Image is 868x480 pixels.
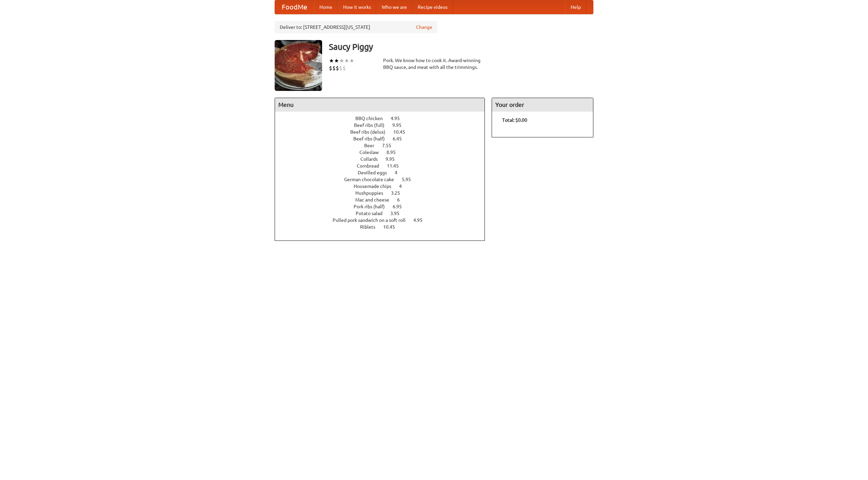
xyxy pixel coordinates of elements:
span: German chocolate cake [344,177,401,182]
h3: Saucy Piggy [329,40,593,54]
span: 4 [395,170,404,175]
a: Beef ribs (delux) 10.45 [350,129,418,135]
span: 3.25 [391,190,407,196]
b: Total: $0.00 [502,117,527,123]
a: Pork ribs (half) 6.95 [354,204,414,209]
a: Housemade chips 4 [354,184,414,189]
span: 6 [397,197,407,203]
span: 9.95 [386,156,401,162]
a: Coleslaw 8.95 [359,150,408,155]
span: 11.45 [387,163,406,169]
a: Who we are [376,0,412,14]
li: $ [339,64,342,72]
li: $ [332,64,336,72]
span: Cornbread [357,163,386,169]
li: ★ [334,57,339,64]
li: ★ [344,57,349,64]
li: $ [336,64,339,72]
h4: Menu [275,98,485,112]
li: $ [329,64,332,72]
span: Pulled pork sandwich on a soft roll [333,217,412,223]
li: ★ [339,57,344,64]
a: Help [565,0,586,14]
span: Devilled eggs [358,170,394,175]
a: Hushpuppies 3.25 [355,190,413,196]
a: Cornbread 11.45 [357,163,411,169]
span: Hushpuppies [355,190,390,196]
li: ★ [349,57,354,64]
span: 8.95 [387,150,402,155]
a: Potato salad 3.95 [356,211,412,216]
span: Housemade chips [354,184,398,189]
a: Collards 9.95 [360,156,407,162]
span: Pork ribs (half) [354,204,392,209]
span: 4 [399,184,409,189]
span: Collards [360,156,384,162]
span: 10.45 [383,224,402,230]
a: FoodMe [275,0,314,14]
li: $ [342,64,346,72]
span: 3.95 [390,211,406,216]
img: angular.jpg [275,40,322,91]
a: Beer 7.55 [364,143,404,148]
span: Beer [364,143,381,148]
span: 6.95 [393,204,409,209]
span: Beef ribs (full) [354,122,391,128]
li: ★ [329,57,334,64]
a: BBQ chicken 4.95 [355,116,412,121]
span: Coleslaw [359,150,386,155]
span: 4.95 [391,116,407,121]
span: Riblets [360,224,382,230]
a: Recipe videos [412,0,453,14]
a: German chocolate cake 5.95 [344,177,423,182]
span: 7.55 [382,143,398,148]
span: Potato salad [356,211,389,216]
span: BBQ chicken [355,116,390,121]
span: Beef ribs (half) [353,136,392,141]
a: Change [416,24,432,31]
a: Mac and cheese 6 [355,197,412,203]
span: 9.95 [392,122,408,128]
span: 6.45 [393,136,409,141]
span: 10.45 [393,129,412,135]
span: 4.95 [413,217,429,223]
a: Home [314,0,338,14]
span: 5.95 [402,177,418,182]
a: Devilled eggs 4 [358,170,410,175]
a: Riblets 10.45 [360,224,408,230]
a: Pulled pork sandwich on a soft roll 4.95 [333,217,435,223]
span: Mac and cheese [355,197,396,203]
a: How it works [338,0,376,14]
a: Beef ribs (full) 9.95 [354,122,414,128]
h4: Your order [492,98,593,112]
a: Beef ribs (half) 6.45 [353,136,414,141]
div: Deliver to: [STREET_ADDRESS][US_STATE] [275,21,437,33]
span: Beef ribs (delux) [350,129,392,135]
div: Pork. We know how to cook it. Award-winning BBQ sauce, and meat with all the trimmings. [383,57,485,71]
